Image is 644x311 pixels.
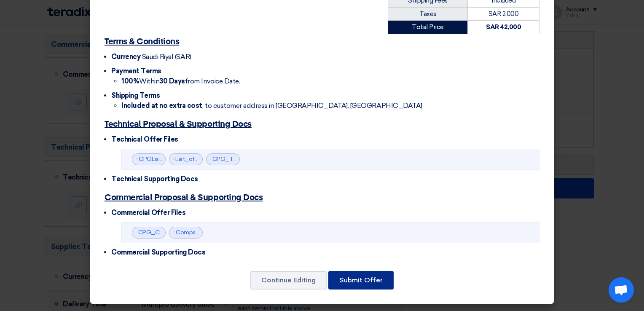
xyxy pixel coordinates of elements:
[111,67,161,75] span: Payment Terms
[111,209,185,217] span: Commercial Offer Files
[388,21,468,34] td: Total Price
[111,135,178,143] span: Technical Offer Files
[212,155,414,163] a: CPG_Tech_Proposal_Cenomi_QMS__RFP___Rev__1755260786326.pdf
[105,120,252,129] u: Technical Proposal & Supporting Docs
[111,53,140,61] span: Currency
[121,77,139,85] strong: 100%
[142,53,191,61] span: Saudi Riyal (SAR)
[111,91,160,99] span: Shipping Terms
[175,155,338,163] a: List_of_CPG_Certified_clients__QMS_1755260785223.pdf
[488,10,519,18] span: SAR 2,000
[486,23,521,31] strong: SAR 42,000
[138,229,354,236] a: CPG_Commercial_Proposal__Cenomi_QMS__RFP_Rev__1755259837684.pdf
[121,77,240,85] span: Within from Invoice Date.
[121,102,202,110] strong: Included at no extra cost
[250,271,327,290] button: Continue Editing
[328,271,394,290] button: Submit Offer
[105,38,179,46] u: Terms & Conditions
[121,101,539,111] li: , to customer address in [GEOGRAPHIC_DATA], [GEOGRAPHIC_DATA]
[388,7,468,21] td: Taxes
[159,77,185,85] u: 30 Days
[176,229,279,236] a: Company_profile_1755259838226.pdf
[139,155,251,163] a: CPGList_of_Auditors_1755260785161.pdf
[105,193,263,202] u: Commercial Proposal & Supporting Docs
[111,248,206,256] span: Commercial Supporting Docs
[111,175,198,183] span: Technical Supporting Docs
[609,277,634,303] a: Open chat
